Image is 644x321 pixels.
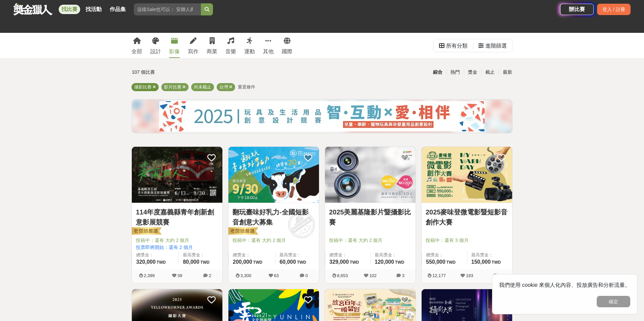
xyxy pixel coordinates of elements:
[233,252,271,258] span: 總獎金：
[228,147,319,203] img: Cover Image
[227,227,258,236] img: 老闆娘嚴選
[209,273,211,278] span: 2
[134,84,152,89] span: 攝影比賽
[422,147,512,203] img: Cover Image
[107,5,128,14] a: 作品集
[240,273,252,278] span: 3,300
[183,259,199,265] span: 80,000
[350,260,359,265] span: TWD
[329,252,366,258] span: 總獎金：
[144,273,155,278] span: 2,399
[132,147,222,203] a: Cover Image
[200,260,209,265] span: TWD
[375,252,412,258] span: 最高獎金：
[136,259,156,265] span: 320,000
[244,48,255,56] div: 運動
[471,259,491,265] span: 150,000
[263,33,274,58] a: 其他
[150,48,161,56] div: 設計
[207,33,217,58] a: 商業
[263,48,274,56] div: 其他
[395,260,404,265] span: TWD
[219,84,228,89] span: 台灣
[369,273,377,278] span: 102
[446,66,464,78] div: 熱門
[136,244,218,251] span: 投票即將開始：還有 2 個月
[597,4,631,15] div: 登入 / 註冊
[159,101,485,131] img: 0b2d4a73-1f60-4eea-aee9-81a5fd7858a2.jpg
[329,237,412,244] span: 投稿中：還有 大約 2 個月
[471,252,508,258] span: 最高獎金：
[279,259,296,265] span: 60,000
[164,84,181,89] span: 影片比賽
[464,66,481,78] div: 獎金
[225,33,236,58] a: 音樂
[136,252,174,258] span: 總獎金：
[297,260,306,265] span: TWD
[426,252,463,258] span: 總獎金：
[325,147,416,203] a: Cover Image
[177,273,182,278] span: 39
[402,273,404,278] span: 3
[194,84,211,89] span: 尚未截止
[432,273,446,278] span: 12,177
[232,207,315,227] a: 翻玩臺味好乳力-全國短影音創意大募集
[183,252,218,258] span: 最高獎金：
[426,237,508,244] span: 投稿中：還有 3 個月
[83,5,104,14] a: 找活動
[188,48,199,56] div: 寫作
[207,48,217,56] div: 商業
[282,33,292,58] a: 國際
[157,260,166,265] span: TWD
[232,237,315,244] span: 投稿中：還有 大約 2 個月
[132,147,222,203] img: Cover Image
[481,66,499,78] div: 截止
[329,207,412,227] a: 2025美麗基隆影片暨攝影比賽
[446,39,468,53] div: 所有分類
[426,259,445,265] span: 550,000
[253,260,262,265] span: TWD
[499,66,516,78] div: 最新
[429,66,446,78] div: 綜合
[426,207,508,227] a: 2025麥味登微電影暨短影音創作大賽
[329,259,349,265] span: 329,000
[498,273,501,278] span: 0
[466,273,473,278] span: 193
[59,5,80,14] a: 找比賽
[225,48,236,56] div: 音樂
[244,33,255,58] a: 運動
[337,273,348,278] span: 8,653
[233,259,252,265] span: 200,000
[274,273,279,278] span: 63
[279,252,315,258] span: 最高獎金：
[499,282,630,288] span: 我們使用 cookie 來個人化內容、投放廣告和分析流量。
[485,39,507,53] div: 進階篩選
[597,296,630,307] button: 確定
[150,33,161,58] a: 設計
[131,48,142,56] div: 全部
[560,4,594,15] a: 辦比賽
[325,147,416,203] img: Cover Image
[375,259,394,265] span: 120,000
[134,3,201,15] input: 這樣Sale也可以： 安聯人壽創意銷售法募集
[238,84,255,89] span: 重置條件
[132,66,258,78] div: 107 個比賽
[305,273,308,278] span: 0
[422,147,512,203] a: Cover Image
[136,237,218,244] span: 投稿中：還有 大約 2 個月
[131,33,142,58] a: 全部
[169,33,180,58] a: 影像
[136,207,218,227] a: 114年度嘉義縣青年創新創意影展競賽
[492,260,501,265] span: TWD
[130,227,161,236] img: 老闆娘嚴選
[282,48,292,56] div: 國際
[188,33,199,58] a: 寫作
[169,48,180,56] div: 影像
[228,147,319,203] a: Cover Image
[446,260,455,265] span: TWD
